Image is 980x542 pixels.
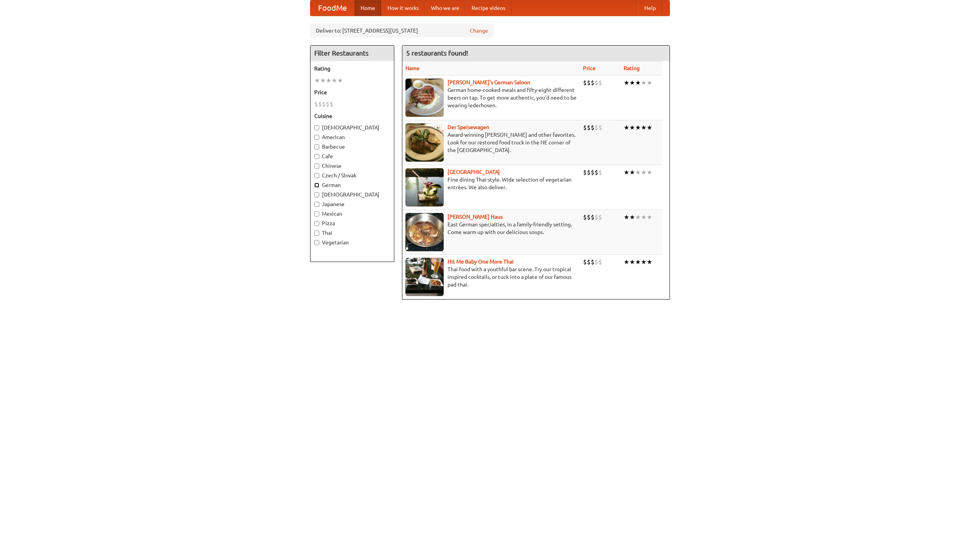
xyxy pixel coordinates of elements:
li: ★ [635,123,641,132]
li: ★ [337,76,343,85]
li: $ [583,213,587,221]
label: American [314,133,390,141]
li: $ [587,123,591,132]
li: ★ [326,76,332,85]
li: ★ [647,258,652,266]
label: Barbecue [314,143,390,151]
a: [GEOGRAPHIC_DATA] [448,169,500,175]
li: ★ [635,168,641,177]
li: $ [595,258,598,266]
li: ★ [647,168,652,177]
ng-pluralize: 5 restaurants found! [406,49,468,57]
li: ★ [624,79,629,87]
input: Vegetarian [314,240,319,245]
li: ★ [629,168,635,177]
a: [PERSON_NAME] Haus [448,214,503,220]
input: Cafe [314,154,319,159]
h4: Filter Restaurants [310,46,394,61]
li: ★ [647,79,652,87]
li: $ [583,79,587,87]
li: ★ [629,258,635,266]
li: $ [583,123,587,132]
li: $ [598,258,602,266]
p: East German specialties, in a family-friendly setting. Come warm up with our delicious soups. [405,221,577,236]
li: ★ [624,123,629,132]
li: ★ [635,258,641,266]
input: Thai [314,231,319,236]
li: ★ [624,168,629,177]
li: $ [595,79,598,87]
li: ★ [629,213,635,221]
li: ★ [629,123,635,132]
li: ★ [641,168,647,177]
a: Der Speisewagen [448,124,489,130]
li: $ [322,100,326,108]
li: $ [598,79,602,87]
h5: Rating [314,65,390,72]
li: $ [598,168,602,177]
input: Barbecue [314,144,319,149]
li: $ [326,100,330,108]
img: satay.jpg [405,168,444,206]
input: [DEMOGRAPHIC_DATA] [314,125,319,130]
li: $ [587,258,591,266]
li: ★ [641,213,647,221]
a: Hit Me Baby One More Thai [448,259,514,265]
input: Chinese [314,164,319,169]
li: ★ [624,213,629,221]
label: Japanese [314,200,390,208]
li: ★ [635,213,641,221]
input: [DEMOGRAPHIC_DATA] [314,192,319,197]
li: ★ [641,79,647,87]
img: kohlhaus.jpg [405,213,444,251]
label: Cafe [314,152,390,160]
a: [PERSON_NAME]'s German Saloon [448,79,530,85]
div: Deliver to: [STREET_ADDRESS][US_STATE] [310,24,494,38]
li: ★ [635,79,641,87]
input: Czech / Slovak [314,173,319,178]
li: $ [595,168,598,177]
label: [DEMOGRAPHIC_DATA] [314,124,390,131]
a: FoodMe [310,0,354,16]
li: $ [598,213,602,221]
li: $ [591,79,595,87]
label: Czech / Slovak [314,172,390,179]
li: ★ [647,123,652,132]
li: $ [595,123,598,132]
li: ★ [332,76,337,85]
a: Help [638,0,662,16]
li: $ [583,168,587,177]
li: ★ [314,76,320,85]
li: $ [314,100,318,108]
label: Chinese [314,162,390,170]
li: $ [587,213,591,221]
li: $ [591,168,595,177]
label: Pizza [314,219,390,227]
a: Name [405,65,420,71]
li: $ [591,213,595,221]
li: $ [587,168,591,177]
h5: Price [314,88,390,96]
input: Japanese [314,202,319,207]
li: $ [587,79,591,87]
li: $ [591,123,595,132]
p: German home-cooked meals and fifty-eight different beers on tap. To get more authentic, you'd nee... [405,86,577,109]
label: Thai [314,229,390,237]
a: Home [354,0,381,16]
label: German [314,181,390,189]
label: Vegetarian [314,239,390,246]
img: babythai.jpg [405,258,444,296]
input: Pizza [314,221,319,226]
a: Who we are [425,0,465,16]
p: Award-winning [PERSON_NAME] and other favorites. Look for our restored food truck in the NE corne... [405,131,577,154]
label: Mexican [314,210,390,218]
input: Mexican [314,211,319,216]
a: Change [470,27,488,34]
p: Fine dining Thai-style. Wide selection of vegetarian entrées. We also deliver. [405,176,577,191]
li: $ [591,258,595,266]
